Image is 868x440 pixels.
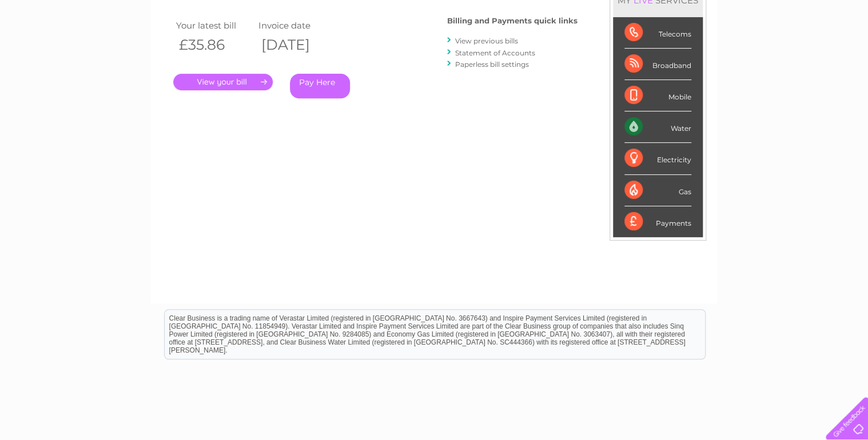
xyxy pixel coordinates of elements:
a: Statement of Accounts [455,49,535,57]
div: Clear Business is a trading name of Verastar Limited (registered in [GEOGRAPHIC_DATA] No. 3667643... [165,6,705,55]
img: logo.png [30,30,89,65]
div: Water [624,111,691,143]
a: 0333 014 3131 [652,6,731,20]
div: Gas [624,175,691,206]
div: Broadband [624,49,691,80]
a: . [173,74,273,90]
a: Water [667,49,688,57]
div: Electricity [624,143,691,174]
a: View previous bills [455,37,518,45]
a: Log out [830,49,857,57]
td: Invoice date [256,18,338,33]
td: Your latest bill [173,18,256,33]
div: Telecoms [624,17,691,49]
th: £35.86 [173,33,256,57]
a: Telecoms [727,49,762,57]
a: Pay Here [290,74,350,98]
th: [DATE] [256,33,338,57]
a: Paperless bill settings [455,60,529,69]
a: Energy [695,49,720,57]
div: Payments [624,206,691,237]
a: Contact [792,49,820,57]
h4: Billing and Payments quick links [447,17,578,25]
div: Mobile [624,80,691,111]
a: Blog [769,49,785,57]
